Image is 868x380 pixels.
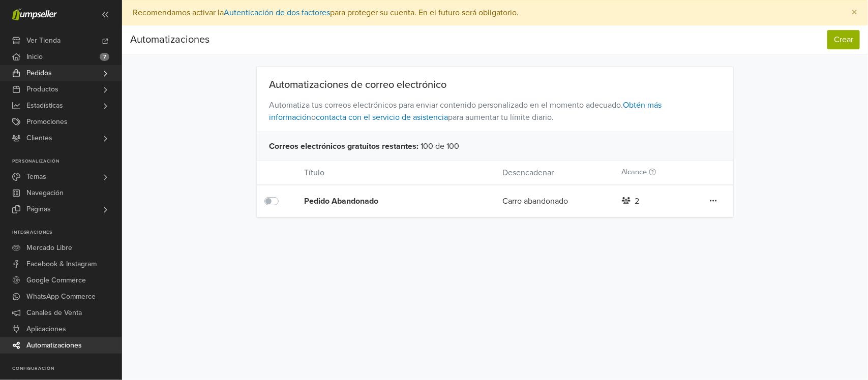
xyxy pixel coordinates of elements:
span: Canales de Venta [26,305,82,321]
button: Crear [827,30,860,49]
div: Automatizaciones de correo electrónico [257,79,733,91]
span: Aplicaciones [26,321,66,337]
span: Inicio [26,49,43,65]
a: contacta con el servicio de asistencia [316,112,448,122]
div: Desencadenar [495,167,614,179]
div: Carro abandonado [495,195,614,207]
span: Ver Tienda [26,33,61,49]
div: 100 de 100 [257,132,733,161]
span: Automatizaciones [26,337,82,354]
span: Estadísticas [26,98,63,114]
span: WhatsApp Commerce [26,289,96,305]
span: Páginas [26,201,51,217]
span: Automatiza tus correos electrónicos para enviar contenido personalizado en el momento adecuado. o... [257,91,733,132]
div: Título [296,167,495,179]
span: Google Commerce [26,272,86,289]
span: Temas [26,169,46,185]
span: Mercado Libre [26,240,72,256]
span: Promociones [26,114,68,130]
p: Integraciones [12,230,122,236]
span: 7 [100,53,109,61]
p: Configuración [12,366,122,372]
span: Navegación [26,185,64,201]
span: Pedidos [26,65,52,81]
span: × [851,5,857,20]
button: Close [841,1,867,25]
div: Pedido Abandonado [304,195,463,207]
div: Automatizaciones [130,29,209,50]
span: Clientes [26,130,52,146]
div: 2 [635,195,639,207]
p: Personalización [12,159,122,165]
a: Autenticación de dos factores [224,8,330,18]
span: Correos electrónicos gratuitos restantes : [269,140,418,152]
label: Alcance [622,167,656,178]
span: Facebook & Instagram [26,256,97,272]
span: Productos [26,81,58,98]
